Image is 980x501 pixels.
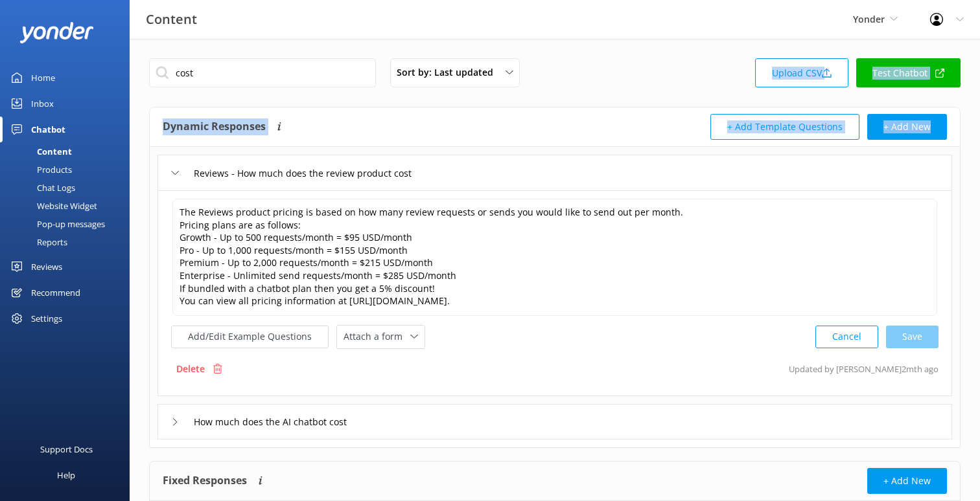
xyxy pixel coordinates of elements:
div: Products [8,161,72,179]
a: Test Chatbot [856,58,961,87]
div: Inbox [31,91,54,117]
p: Updated by [PERSON_NAME] 2mth ago [789,357,939,381]
button: Add/Edit Example Questions [171,326,329,348]
div: Pop-up messages [8,215,105,233]
div: Reviews [31,254,62,280]
div: Settings [31,306,62,331]
button: Cancel [815,326,878,348]
a: Chat Logs [8,179,130,197]
img: yonder-white-logo.png [19,22,94,43]
a: Content [8,142,130,161]
textarea: The Reviews product pricing is based on how many review requests or sends you would like to send ... [172,199,937,316]
span: Attach a form [344,329,410,344]
span: Yonder [853,13,885,25]
h3: Content [146,9,197,30]
div: Support Docs [40,436,93,462]
div: Website Widget [8,197,97,215]
div: Reports [8,233,67,251]
button: + Add Template Questions [710,114,859,140]
button: + Add New [867,114,947,140]
h4: Fixed Responses [163,468,247,494]
div: Recommend [31,280,80,306]
div: Chatbot [31,117,65,142]
a: Products [8,161,130,179]
div: Chat Logs [8,179,75,197]
button: + Add New [867,468,947,494]
span: Sort by: Last updated [397,65,501,80]
div: Help [57,462,75,488]
a: Pop-up messages [8,215,130,233]
a: Website Widget [8,197,130,215]
a: Upload CSV [755,58,848,87]
div: Content [8,142,72,161]
input: Search all Chatbot Content [149,58,376,87]
p: Delete [176,362,205,376]
h4: Dynamic Responses [163,114,266,140]
div: Home [31,65,55,91]
a: Reports [8,233,130,251]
